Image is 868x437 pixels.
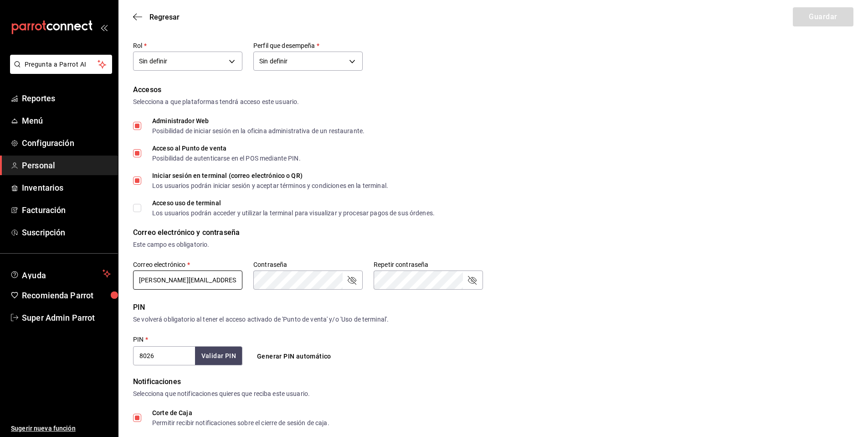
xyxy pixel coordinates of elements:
[195,347,242,365] button: Validar PIN
[133,227,853,238] div: Correo electrónico y contraseña
[152,155,301,161] div: Posibilidad de autenticarse en el POS mediante PIN.
[374,261,483,268] label: Repetir contraseña
[152,410,329,416] div: Corte de Caja
[467,275,478,286] button: passwordField
[100,24,108,31] button: open_drawer_menu
[133,336,148,343] label: PIN
[133,315,853,324] div: Se volverá obligatorio al tener el acceso activado de 'Punto de venta' y/o 'Uso de terminal'.
[149,13,180,21] span: Regresar
[152,420,329,426] div: Permitir recibir notificaciones sobre el cierre de sesión de caja.
[22,137,111,149] span: Configuración
[253,52,363,71] div: Sin definir
[22,312,111,324] span: Super Admin Parrot
[22,226,111,239] span: Suscripción
[22,182,111,194] span: Inventarios
[133,389,853,399] div: Selecciona que notificaciones quieres que reciba este usuario.
[11,424,111,433] span: Sugerir nueva función
[133,97,853,107] div: Selecciona a que plataformas tendrá acceso este usuario.
[152,200,435,206] div: Acceso uso de terminal
[22,114,111,127] span: Menú
[133,261,242,268] label: Correo electrónico
[133,376,853,387] div: Notificaciones
[253,348,335,365] button: Generar PIN automático
[152,182,388,189] div: Los usuarios podrán iniciar sesión y aceptar términos y condiciones en la terminal.
[22,159,111,172] span: Personal
[152,172,388,179] div: Iniciar sesión en terminal (correo electrónico o QR)
[152,128,365,134] div: Posibilidad de iniciar sesión en la oficina administrativa de un restaurante.
[25,60,98,69] span: Pregunta a Parrot AI
[6,66,112,76] a: Pregunta a Parrot AI
[253,42,363,49] label: Perfil que desempeña
[22,268,99,279] span: Ayuda
[133,84,853,95] div: Accesos
[133,271,242,290] input: ejemplo@gmail.com
[133,240,853,250] div: Este campo es obligatorio.
[152,118,365,124] div: Administrador Web
[133,52,242,71] div: Sin definir
[346,275,357,286] button: passwordField
[253,261,363,268] label: Contraseña
[133,302,853,313] div: PIN
[152,145,301,151] div: Acceso al Punto de venta
[133,42,242,49] label: Rol
[22,92,111,104] span: Reportes
[152,210,435,216] div: Los usuarios podrán acceder y utilizar la terminal para visualizar y procesar pagos de sus órdenes.
[133,13,180,21] button: Regresar
[10,55,112,74] button: Pregunta a Parrot AI
[22,204,111,216] span: Facturación
[133,346,195,365] input: 3 a 6 dígitos
[22,289,111,302] span: Recomienda Parrot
